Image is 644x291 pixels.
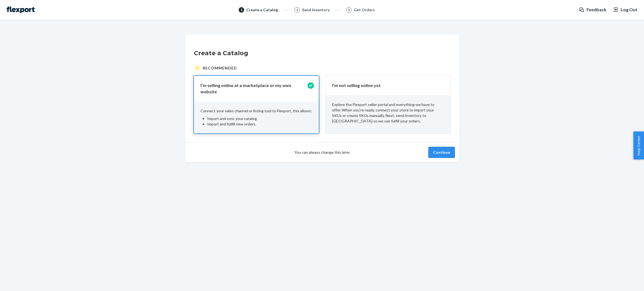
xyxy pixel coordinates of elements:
div: Send Inventory [302,7,330,13]
p: I'm not selling online yet [332,82,437,89]
span: Recommended [203,65,237,71]
p: Explore the Flexport seller portal and everything we have to offer. When you’re ready, connect yo... [332,102,444,124]
span: Log Out [621,7,637,13]
button: I’m selling online at a marketplace or my own websiteConnect your sales channel or listing tool t... [194,76,319,133]
span: 3 [348,7,350,12]
button: Log Out [613,7,637,13]
span: Feedback [587,7,606,13]
img: Flexport logo [7,7,35,13]
button: I'm not selling online yetExplore the Flexport seller portal and everything we have to offer. Whe... [325,76,450,133]
div: Get Orders [354,7,375,13]
a: Feedback [579,7,606,13]
span: Import and sync your catalog. [207,116,258,121]
button: Continue [428,147,455,158]
p: Connect your sales channel or listing tool to Flexport, this allows: [200,108,312,114]
h1: Create a Catalog [194,49,450,58]
p: I’m selling online at a marketplace or my own website [200,82,306,95]
div: Create a Catalog [246,7,278,13]
button: Help Center [633,131,644,160]
span: Import and fulfill new orders. [207,122,256,126]
span: 2 [296,7,298,12]
span: 1 [241,7,242,12]
span: You can always change this later [294,150,350,155]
